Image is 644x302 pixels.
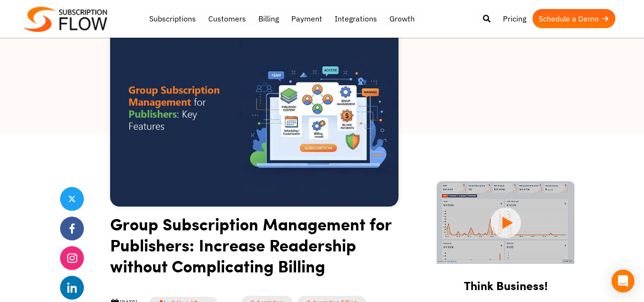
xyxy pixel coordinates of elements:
h2: Think Business! [427,267,584,297]
a: Growth [383,9,421,28]
div: Open Intercom Messenger [612,270,634,292]
a: Integrations [328,9,383,28]
a: Payment [285,9,328,28]
img: intro video [437,181,574,264]
a: Billing [252,9,285,28]
img: Group Subscription Management for Publishers [110,14,399,207]
a: Pricing [497,9,532,28]
a: Customers [202,9,252,28]
img: Subscriptionflow [24,7,107,32]
a: Schedule a Demo [532,9,615,28]
a: Subscriptions [143,9,202,28]
h1: Group Subscription Management for Publishers: Increase Readership without Complicating Billing [110,213,399,283]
